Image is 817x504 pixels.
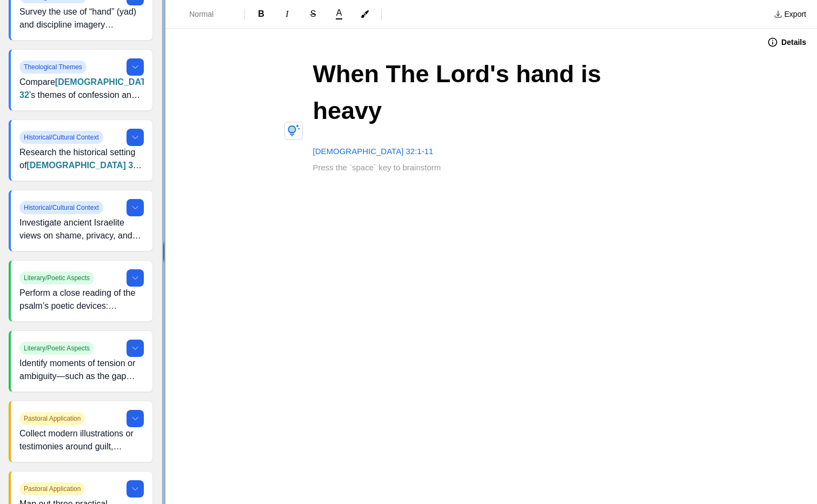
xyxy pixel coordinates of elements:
p: Identify moments of tension or ambiguity—such as the gap between verse 3’s guilt and verse 4’s co... [19,357,144,383]
span: A [336,9,342,17]
span: Normal [189,9,227,19]
p: Investigate ancient Israelite views on shame, privacy, and public confession. Include archaeologi... [19,216,144,242]
button: Format Strikethrough [301,5,325,23]
p: Survey the use of “hand” (yad) and discipline imagery throughout the [DEMOGRAPHIC_DATA]. Include ... [19,5,144,31]
span: Historical/Cultural Context [19,201,103,214]
span: When The Lord's hand is heavy [313,60,608,124]
button: Format Italics [275,5,299,23]
a: [DEMOGRAPHIC_DATA] 32:1-11 [313,147,434,156]
span: Historical/Cultural Context [19,131,103,144]
p: Perform a close reading of the psalm’s poetic devices: parallelism, repetition, metaphors of wate... [19,287,144,313]
span: Literary/Poetic Aspects [19,342,94,355]
button: Export [767,5,813,23]
button: Format Bold [249,5,273,23]
button: A [327,6,351,22]
p: Collect modern illustrations or testimonies around guilt, shame, and the relief of confession. In... [19,427,144,453]
button: Formatting Options [170,4,240,24]
p: Compare ’s themes of confession and forgiveness with [DEMOGRAPHIC_DATA] passages (e.g., , ). Note... [19,76,144,102]
span: Pastoral Application [19,482,85,495]
span: Theological Themes [19,61,87,74]
span: I [285,9,288,18]
a: [DEMOGRAPHIC_DATA] 32 [19,77,154,100]
p: Research the historical setting of . Determine likely date, authorship ([PERSON_NAME]?), and soci... [19,146,144,172]
span: Literary/Poetic Aspects [19,271,94,284]
button: Details [761,34,813,51]
span: B [258,9,264,18]
span: S [310,9,316,18]
a: [DEMOGRAPHIC_DATA] 32 [26,161,142,170]
iframe: Drift Widget Chat Controller [763,450,804,491]
span: Pastoral Application [19,412,85,425]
